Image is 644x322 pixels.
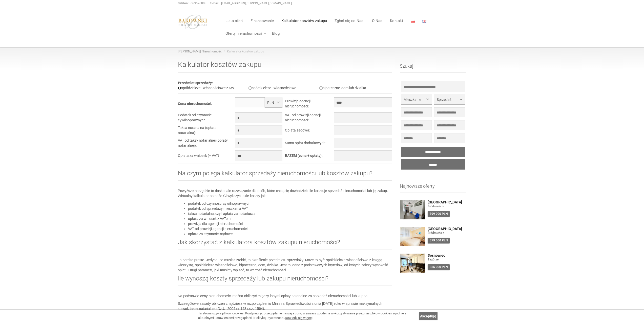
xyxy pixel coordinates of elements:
a: Dowiedz się więcej [285,316,313,320]
label: hipoteczne, dom lub działka [319,86,366,90]
li: Kalkulator kosztów zakupu [222,49,264,54]
a: [PERSON_NAME] Nieruchomości [178,50,222,53]
b: Przedmiot sprzedaży: [178,81,213,85]
img: Polski [411,20,415,23]
input: hipoteczne, dom lub działka [319,86,323,90]
h2: Na czym polega kalkulator sprzedaży nieruchomości lub kosztów zakupu? [178,170,392,181]
strong: Telefon: [178,2,189,5]
label: spółdzielcze - własnościowe z KW [178,86,234,90]
a: Sosnowiec [428,254,466,257]
button: Mieszkanie [401,94,432,104]
input: spółdzielcze - własnościowe z KW [178,86,181,90]
h3: Najnowsze oferty [400,184,466,193]
img: English [422,20,426,23]
p: Na podstawie ceny nieruchomości można obliczyć między innymi opłaty notarialne za sprzedaż nieruc... [178,293,392,298]
span: PLN [267,100,276,105]
a: Zgłoś się do Nas! [331,16,368,26]
img: logo [178,14,208,29]
td: Suma opłat dodatkowych: [285,138,334,150]
h2: Ile wynoszą koszty sprzedaży lub zakupu nieruchomości? [178,275,392,286]
td: Opłata sądowa: [285,125,334,138]
button: Sprzedaż [434,94,465,104]
h3: Szukaj [400,64,466,73]
a: Lista ofert [222,16,247,26]
h2: Jak skorzystać z kalkulatora kosztów zakupu nieruchomości? [178,239,392,250]
div: 365 000 PLN [428,264,450,270]
div: Ta strona używa plików cookies. Kontynuując przeglądanie naszej strony, wyrażasz zgodę na wykorzy... [198,311,416,320]
figure: Śródmieście [428,204,466,209]
td: Taksa notarialna (opłata notarialna): [178,125,235,138]
li: VAT od prowizji agencji nieruchomości [188,226,392,231]
p: Szczegółowe zasady obliczeń znajdziesz w rozporządzeniu Ministra Sprawiedliwości z dnia [DATE] ro... [178,301,392,311]
button: PLN [265,97,282,107]
td: VAT od prowizji agencji nieruchomości: [285,112,334,125]
a: Oferty nieruchomości [222,28,268,39]
h1: Kalkulator kosztów zakupu [178,61,392,73]
a: Blog [268,28,280,39]
a: 663526803 [191,2,206,5]
a: Finansowanie [247,16,278,26]
b: Cena nieruchomości: [178,102,212,106]
div: 379 000 PLN [428,238,450,243]
li: opłata za czynności sądowe. [188,231,392,236]
li: taksa notarialna, czyli opłata za notariusza [188,211,392,216]
a: Akceptuję [419,312,438,320]
a: [GEOGRAPHIC_DATA] [428,227,466,231]
input: spółdzielcze - własnościowe [248,86,252,90]
td: Opłata za wniosek (+ VAT) [178,150,235,163]
td: VAT od taksy notarialnej (opłaty notarialnej): [178,138,235,150]
li: opłata za wniosek z VATem [188,216,392,221]
li: podatek od czynności cywilnoprawnych [188,201,392,206]
a: O Nas [368,16,386,26]
a: [GEOGRAPHIC_DATA] [428,200,466,204]
figure: Zagórze [428,257,466,262]
p: To bardzo proste. Jedyne, co musisz zrobić, to określenie przedmiotu sprzedaży. Może to być: spół... [178,257,392,273]
td: Podatek od czynności cywilnoprawnych: [178,112,235,125]
a: [EMAIL_ADDRESS][PERSON_NAME][DOMAIN_NAME] [221,2,292,5]
td: Prowizja agencji nieruchomości: [285,97,334,112]
a: Kontakt [386,16,407,26]
figure: Śródmieście [428,231,466,235]
p: Powyższe narzędzie to doskonałe rozwiązanie dla osób, które chcą się dowiedzieć, ile kosztuje spr... [178,188,392,198]
span: Mieszkanie [404,97,425,102]
span: Sprzedaż [437,97,459,102]
b: RAZEM (cena + opłaty): [285,154,323,158]
li: podatek od sprzedaży mieszkania VAT [188,206,392,211]
div: 399 000 PLN [428,211,450,217]
label: spółdzielcze - własnościowe [248,86,296,90]
li: prowizja dla agencji nieruchomości [188,221,392,226]
strong: E-mail: [210,2,219,5]
a: Kalkulator kosztów zakupu [278,16,331,26]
